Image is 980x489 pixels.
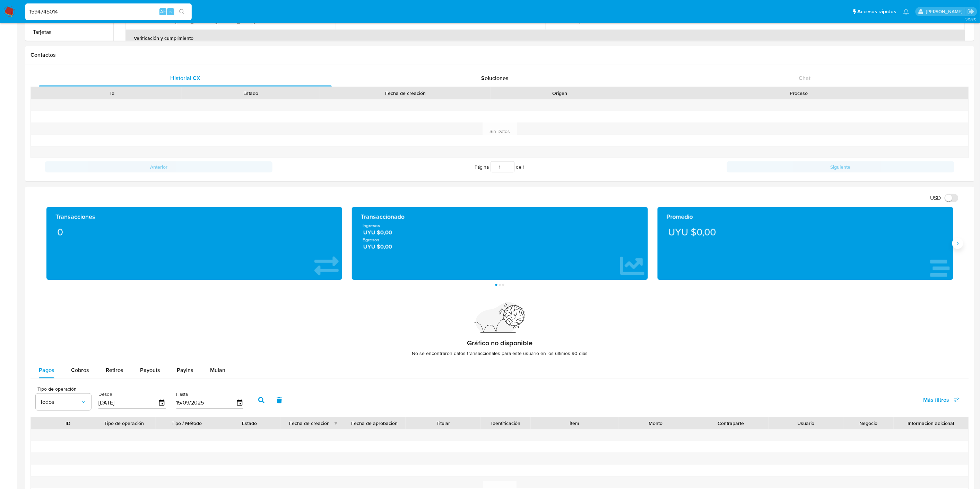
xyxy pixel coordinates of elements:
div: Origen [496,90,625,97]
span: Soluciones [481,74,509,82]
div: Fecha de creación [325,90,486,97]
th: Verificación y cumplimiento [125,30,965,46]
span: 3.158.0 [965,16,977,22]
h1: Contactos [31,52,969,59]
p: - [600,18,602,25]
input: Buscar usuario o caso... [25,7,192,16]
p: Teléfono de contacto : [344,18,390,25]
span: Historial CX [170,74,200,82]
span: Chat [799,74,810,82]
button: Tarjetas [27,24,113,41]
span: 1 [523,163,525,170]
p: - [393,18,394,25]
button: Anterior [45,161,272,172]
span: Alt [160,8,166,15]
button: Siguiente [727,161,954,172]
p: [EMAIL_ADDRESS][DOMAIN_NAME] [175,18,255,25]
a: Salir [968,8,975,15]
div: Id [48,90,177,97]
p: gregorio.negri@mercadolibre.com [926,8,965,15]
button: search-icon [175,7,189,17]
a: Notificaciones [903,9,909,15]
div: Estado [187,90,315,97]
div: Proceso [634,90,964,97]
span: Página de [475,161,525,172]
span: Accesos rápidos [858,8,896,15]
span: s [170,8,172,15]
p: Nombre corporativo : [554,18,598,25]
p: Email de contacto : [134,18,173,25]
